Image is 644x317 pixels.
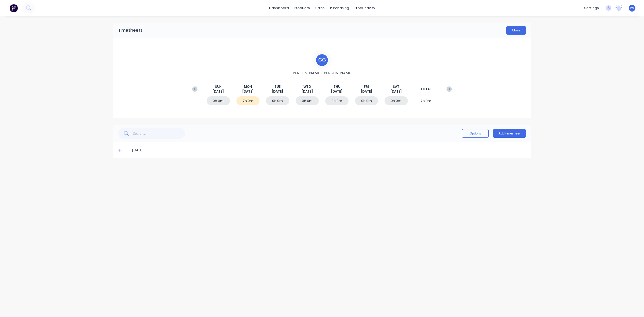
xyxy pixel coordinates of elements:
[244,84,252,89] span: MON
[352,4,378,12] div: productivity
[132,147,526,153] div: [DATE]
[361,89,372,94] span: [DATE]
[630,6,635,10] span: PM
[325,96,349,105] div: 0h 0m
[207,96,230,105] div: 0h 0m
[393,84,399,89] span: SAT
[242,89,254,94] span: [DATE]
[292,4,313,12] div: products
[390,89,402,94] span: [DATE]
[420,87,431,92] span: TOTAL
[364,84,369,89] span: FRI
[355,96,378,105] div: 0h 0m
[133,128,185,139] input: Search...
[303,84,311,89] span: WED
[291,70,353,76] span: [PERSON_NAME] [PERSON_NAME]
[215,84,222,89] span: SUN
[581,4,602,12] div: settings
[385,96,408,105] div: 0h 0m
[493,129,526,138] button: Add timesheet
[414,96,438,105] div: 7h 0m
[315,53,329,67] div: C G
[331,89,342,94] span: [DATE]
[506,26,526,35] button: Close
[313,4,327,12] div: sales
[272,89,283,94] span: [DATE]
[213,89,224,94] span: [DATE]
[10,4,18,12] img: Factory
[236,96,260,105] div: 7h 0m
[296,96,319,105] div: 0h 0m
[266,96,289,105] div: 0h 0m
[334,84,340,89] span: THU
[462,129,489,138] button: Options
[118,27,142,34] div: Timesheets
[327,4,352,12] div: purchasing
[275,84,281,89] span: TUE
[266,4,292,12] a: dashboard
[302,89,313,94] span: [DATE]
